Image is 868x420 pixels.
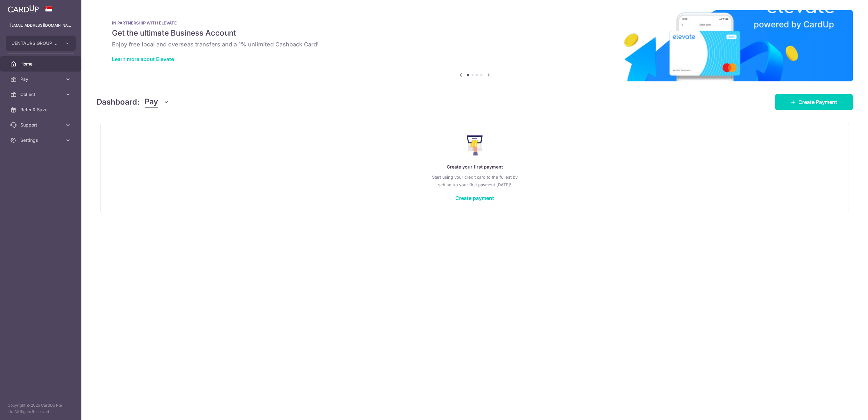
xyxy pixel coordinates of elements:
span: Collect [20,91,62,98]
p: Create your first payment [114,163,836,171]
img: Make Payment [467,135,483,155]
span: Pay [145,96,158,108]
img: CardUp [8,5,39,13]
h5: Get the ultimate Business Account [112,28,837,38]
span: Create Payment [798,98,837,106]
a: Create payment [455,195,494,201]
a: Create Payment [775,94,853,110]
h6: Enjoy free local and overseas transfers and a 1% unlimited Cashback Card! [112,41,837,48]
h4: Dashboard: [97,96,140,108]
span: Pay [20,76,62,82]
span: Settings [20,137,62,143]
span: CENTAURS GROUP PRIVATE LIMITED [11,40,59,46]
button: Pay [145,96,169,108]
a: Learn more about Elevate [112,56,174,62]
img: Renovation banner [97,10,853,81]
p: IN PARTNERSHIP WITH ELEVATE [112,20,837,25]
button: CENTAURS GROUP PRIVATE LIMITED [6,36,76,51]
span: Home [20,61,62,67]
p: Start using your credit card to the fullest by setting up your first payment [DATE]! [114,173,836,189]
span: Support [20,122,62,128]
span: Refer & Save [20,107,62,113]
p: [EMAIL_ADDRESS][DOMAIN_NAME] [10,22,71,29]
